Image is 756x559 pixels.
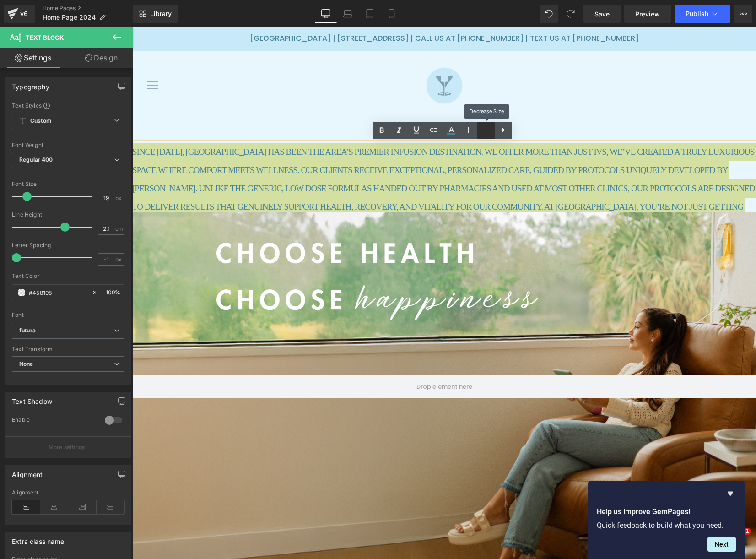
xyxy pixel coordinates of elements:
[635,9,660,19] span: Preview
[597,488,736,552] div: Help us improve GemPages!
[562,5,580,23] button: Redo
[133,5,178,23] a: New Library
[29,288,87,298] input: Color
[43,5,133,12] a: Home Pages
[12,242,124,249] div: Letter Spacing
[12,273,124,279] div: Text Color
[540,5,558,23] button: Undo
[359,5,381,23] a: Tablet
[68,48,135,68] a: Design
[150,10,172,18] span: Library
[686,10,708,17] span: Publish
[12,212,124,218] div: Line Height
[30,117,51,125] b: Custom
[115,195,123,201] span: px
[12,181,124,187] div: Font Size
[734,5,752,23] button: More
[19,156,53,163] b: Regular 400
[381,5,403,23] a: Mobile
[597,506,736,517] h2: Help us improve GemPages!
[12,312,124,318] div: Font
[315,5,337,23] a: Desktop
[18,8,30,20] div: v6
[337,5,359,23] a: Laptop
[19,360,33,367] b: None
[744,528,751,535] span: 1
[624,5,671,23] a: Preview
[43,14,96,21] span: Home Page 2024
[26,34,64,41] span: Text Block
[102,285,124,301] div: %
[115,226,123,232] span: em
[4,5,35,23] a: v6
[12,78,49,91] div: Typography
[19,327,36,335] i: futura
[12,142,124,148] div: Font Weight
[597,521,736,530] p: Quick feedback to build what you need.
[725,488,736,499] button: Hide survey
[594,9,610,19] span: Save
[675,5,730,23] button: Publish
[707,537,736,552] button: Next question
[12,346,124,353] div: Text Transform
[12,102,124,109] div: Text Styles
[115,256,123,262] span: px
